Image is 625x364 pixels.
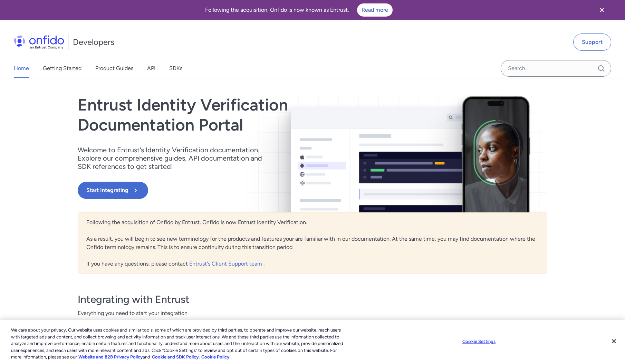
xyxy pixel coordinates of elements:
button: Close banner [589,1,615,19]
a: Cookie and SDK Policy. [152,354,200,360]
svg: Close banner [598,6,606,14]
div: We care about your privacy. Our website uses cookies and similar tools, some of which are provide... [11,327,344,361]
a: Cookie Policy [201,354,229,360]
div: Following the acquisition, Onfido is now known as Entrust. [8,3,589,17]
button: Cookie Settings [458,335,501,348]
a: More information about our cookie policy., opens in a new tab [78,354,143,360]
a: Product Guides [95,59,133,78]
a: API [147,59,155,78]
h1: Developers [73,37,114,48]
a: SDKs [169,59,182,78]
a: Home [14,59,29,78]
a: Support [573,33,611,51]
h3: Integrating with Entrust [78,293,547,306]
img: Onfido Logo [14,35,64,49]
input: Onfido search input field [501,60,611,77]
a: Start Integrating [78,182,406,199]
div: Following the acquisition of Onfido by Entrust, Onfido is now Entrust Identity Verification. As a... [78,212,547,274]
button: Start Integrating [78,182,148,199]
a: Getting Started [43,59,81,78]
a: Read more [357,3,393,17]
span: Everything you need to start your integration [78,309,547,317]
button: Close [606,334,622,349]
h1: Entrust Identity Verification Documentation Portal [78,95,406,135]
p: Welcome to Entrust’s Identity Verification documentation. Explore our comprehensive guides, API d... [78,146,271,171]
a: Entrust's Client Support team [189,260,263,267]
